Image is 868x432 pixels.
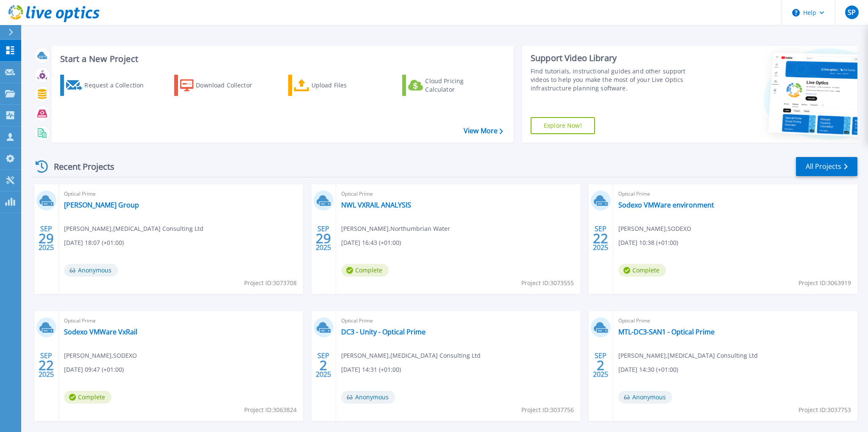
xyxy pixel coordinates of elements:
a: View More [464,127,503,135]
span: 22 [593,235,608,242]
div: Upload Files [312,77,379,94]
div: SEP 2025 [593,350,609,381]
span: 29 [316,235,331,242]
span: Anonymous [341,391,395,404]
span: [DATE] 09:47 (+01:00) [64,365,124,374]
span: Complete [64,391,111,404]
a: Sodexo VMWare VxRail [64,328,137,336]
span: Project ID: 3073708 [244,278,297,288]
div: Request a Collection [84,77,152,94]
div: Download Collector [196,77,264,94]
span: Optical Prime [341,189,575,199]
span: [DATE] 18:07 (+01:00) [64,238,124,247]
span: Project ID: 3063919 [798,278,851,288]
div: SEP 2025 [38,223,54,254]
span: Optical Prime [618,316,852,325]
a: DC3 - Unity - Optical Prime [341,328,426,336]
span: Optical Prime [64,189,298,199]
span: [PERSON_NAME] , SODEXO [64,351,137,360]
span: Complete [341,264,389,277]
div: SEP 2025 [315,223,331,254]
a: Request a Collection [60,75,155,96]
a: [PERSON_NAME] Group [64,201,139,209]
div: Support Video Library [531,53,702,64]
a: Download Collector [174,75,269,96]
a: Upload Files [288,75,383,96]
span: Optical Prime [618,189,852,199]
div: Find tutorials, instructional guides and other support videos to help you make the most of your L... [531,67,702,93]
div: Cloud Pricing Calculator [425,77,493,94]
span: 22 [39,362,54,369]
span: [DATE] 14:31 (+01:00) [341,365,401,374]
span: Complete [618,264,666,277]
span: Optical Prime [341,316,575,325]
span: [PERSON_NAME] , Northumbrian Water [341,224,450,233]
span: Anonymous [64,264,118,277]
span: 2 [597,362,604,369]
a: MTL-DC3-SAN1 - Optical Prime [618,328,715,336]
span: 2 [320,362,327,369]
span: Project ID: 3073555 [521,278,574,288]
span: Optical Prime [64,316,298,325]
a: Explore Now! [531,117,595,134]
div: Recent Projects [33,156,126,177]
span: SP [848,9,856,16]
span: [PERSON_NAME] , [MEDICAL_DATA] Consulting Ltd [618,351,758,360]
span: [PERSON_NAME] , [MEDICAL_DATA] Consulting Ltd [341,351,481,360]
a: NWL VXRAIL ANALYSIS [341,201,411,209]
span: Project ID: 3037756 [521,405,574,415]
span: 29 [39,235,54,242]
div: SEP 2025 [38,350,54,381]
a: Cloud Pricing Calculator [402,75,497,96]
span: Project ID: 3037753 [798,405,851,415]
h3: Start a New Project [60,54,503,64]
div: SEP 2025 [593,223,609,254]
a: All Projects [796,157,857,176]
span: [PERSON_NAME] , SODEXO [618,224,691,233]
span: [DATE] 14:30 (+01:00) [618,365,678,374]
a: Sodexo VMWare environment [618,201,714,209]
div: SEP 2025 [315,350,331,381]
span: [PERSON_NAME] , [MEDICAL_DATA] Consulting Ltd [64,224,203,233]
span: [DATE] 10:38 (+01:00) [618,238,678,247]
span: Anonymous [618,391,672,404]
span: [DATE] 16:43 (+01:00) [341,238,401,247]
span: Project ID: 3063824 [244,405,297,415]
